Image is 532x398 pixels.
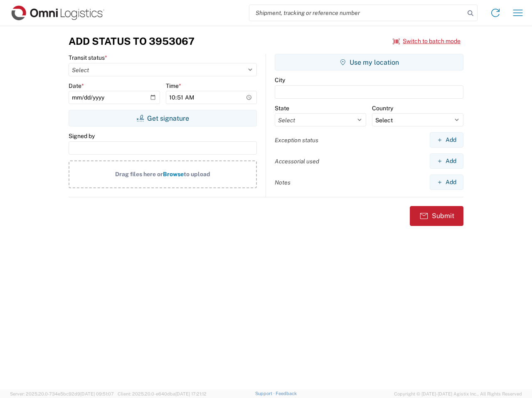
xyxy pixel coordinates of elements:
[430,132,463,148] button: Add
[372,104,393,112] label: Country
[80,391,114,396] span: [DATE] 09:51:07
[275,76,285,84] label: City
[275,104,289,112] label: State
[115,171,163,177] span: Drag files here or
[430,153,463,169] button: Add
[10,391,114,396] span: Server: 2025.20.0-734e5bc92d9
[118,391,207,396] span: Client: 2025.20.0-e640dba
[275,179,291,186] label: Notes
[275,136,318,144] label: Exception status
[255,391,276,396] a: Support
[69,35,195,47] h3: Add Status to 3953067
[276,391,297,396] a: Feedback
[69,132,95,140] label: Signed by
[69,110,257,126] button: Get signature
[175,391,207,396] span: [DATE] 17:21:12
[393,34,461,48] button: Switch to batch mode
[275,158,319,165] label: Accessorial used
[163,171,184,177] span: Browse
[430,175,463,190] button: Add
[410,206,463,226] button: Submit
[184,171,210,177] span: to upload
[166,82,181,90] label: Time
[69,82,84,90] label: Date
[275,54,463,70] button: Use my location
[249,5,465,21] input: Shipment, tracking or reference number
[394,390,522,398] span: Copyright © [DATE]-[DATE] Agistix Inc., All Rights Reserved
[69,54,107,61] label: Transit status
